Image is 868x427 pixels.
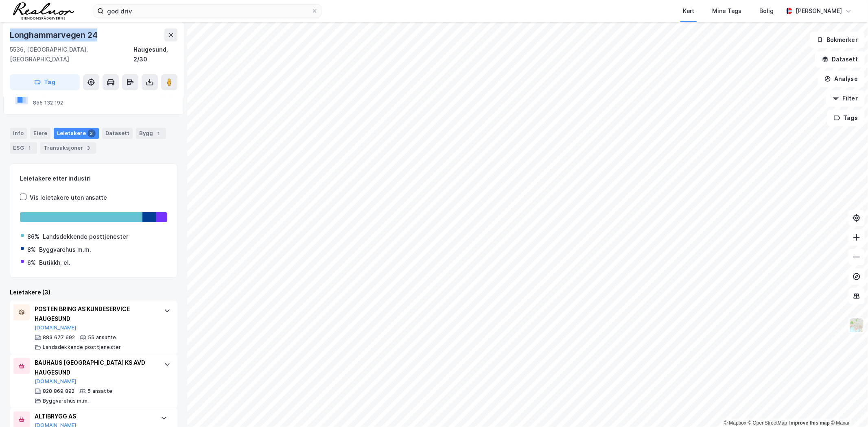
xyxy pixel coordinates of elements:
div: Eiere [30,128,50,139]
div: 55 ansatte [88,334,116,341]
div: POSTEN BRING AS KUNDESERVICE HAUGESUND [35,304,156,324]
button: Tags [827,110,865,126]
div: [PERSON_NAME] [796,6,842,16]
div: Kontrollprogram for chat [827,388,868,427]
div: Landsdekkende posttjenester [43,344,121,351]
button: Tag [10,74,80,90]
div: 1 [26,144,34,152]
button: Filter [826,90,865,107]
div: Datasett [102,128,133,139]
div: 855 132 192 [33,100,63,106]
div: 1 [155,129,163,137]
a: Mapbox [724,420,746,426]
iframe: Chat Widget [827,388,868,427]
div: ALTIBRYGG AS [35,412,153,421]
div: Butikkh. el. [39,258,70,268]
div: Landsdekkende posttjenester [43,232,128,242]
img: realnor-logo.934646d98de889bb5806.png [13,2,74,20]
div: 3 [85,144,93,152]
div: Info [10,128,27,139]
div: 828 869 892 [43,388,74,394]
div: 86% [27,232,39,242]
button: [DOMAIN_NAME] [35,378,77,385]
div: BAUHAUS [GEOGRAPHIC_DATA] KS AVD HAUGESUND [35,358,156,377]
div: 5 ansatte [87,388,112,394]
button: Analyse [818,71,865,87]
a: Improve this map [789,420,830,426]
div: Transaksjoner [40,142,96,154]
div: Leietakere [54,128,99,139]
div: Bygg [136,128,166,139]
button: [DOMAIN_NAME] [35,325,77,331]
div: Leietakere etter industri [20,174,167,183]
div: Byggvarehus m.m. [43,398,89,404]
button: Datasett [815,51,865,68]
div: Byggvarehus m.m. [39,245,91,255]
div: Bolig [759,6,774,16]
div: Kart [683,6,694,16]
div: Vis leietakere uten ansatte [30,193,107,203]
div: 6% [27,258,36,268]
div: Haugesund, 2/30 [133,45,177,64]
input: Søk på adresse, matrikkel, gårdeiere, leietakere eller personer [104,5,311,17]
div: Mine Tags [712,6,741,16]
div: 883 677 692 [43,334,75,341]
div: 3 [87,129,96,137]
div: 8% [27,245,36,255]
button: Bokmerker [810,32,865,48]
div: ESG [10,142,37,154]
div: Leietakere (3) [10,288,177,297]
img: Z [849,318,864,333]
div: Longhammarvegen 24 [10,28,99,41]
a: OpenStreetMap [748,420,787,426]
div: 5536, [GEOGRAPHIC_DATA], [GEOGRAPHIC_DATA] [10,45,133,64]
